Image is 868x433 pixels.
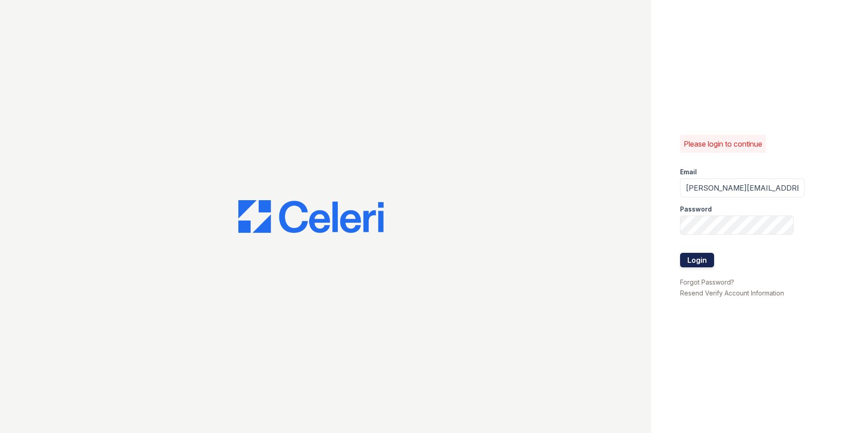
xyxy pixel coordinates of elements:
a: Forgot Password? [680,278,734,286]
label: Email [680,167,697,177]
button: Login [680,253,714,267]
p: Please login to continue [684,138,762,149]
a: Resend Verify Account Information [680,289,784,297]
img: CE_Logo_Blue-a8612792a0a2168367f1c8372b55b34899dd931a85d93a1a3d3e32e68fde9ad4.png [238,200,384,233]
label: Password [680,205,712,214]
